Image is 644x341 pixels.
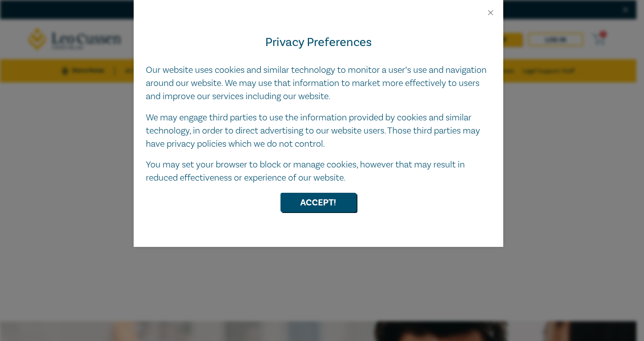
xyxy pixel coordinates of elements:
p: Our website uses cookies and similar technology to monitor a user’s use and navigation around our... [146,64,491,103]
button: Accept! [280,193,356,212]
p: We may engage third parties to use the information provided by cookies and similar technology, in... [146,111,491,151]
button: Close [486,8,495,17]
h4: Privacy Preferences [146,33,491,52]
p: You may set your browser to block or manage cookies, however that may result in reduced effective... [146,158,491,185]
